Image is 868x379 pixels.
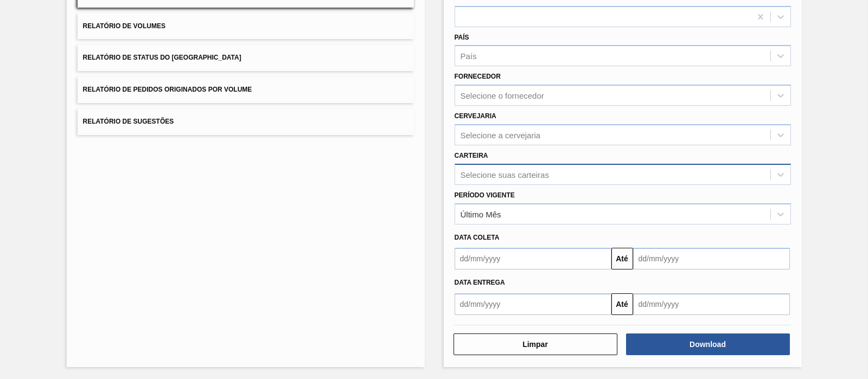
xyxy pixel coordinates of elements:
button: Relatório de Status do [GEOGRAPHIC_DATA] [78,44,414,71]
label: País [455,34,469,41]
div: Último Mês [461,209,501,219]
button: Download [626,333,790,355]
button: Relatório de Pedidos Originados por Volume [78,76,414,103]
span: Relatório de Pedidos Originados por Volume [83,86,252,93]
span: Relatório de Status do [GEOGRAPHIC_DATA] [83,54,241,61]
label: Cervejaria [455,112,496,120]
input: dd/mm/yyyy [455,248,611,269]
button: Relatório de Volumes [78,13,414,40]
div: Selecione o fornecedor [461,91,544,100]
input: dd/mm/yyyy [455,293,611,315]
input: dd/mm/yyyy [633,293,790,315]
span: Relatório de Volumes [83,22,165,30]
button: Até [611,248,633,269]
button: Relatório de Sugestões [78,108,414,135]
input: dd/mm/yyyy [633,248,790,269]
div: País [461,52,477,61]
label: Período Vigente [455,191,515,199]
label: Carteira [455,152,488,159]
button: Limpar [454,333,617,355]
div: Selecione a cervejaria [461,130,541,139]
span: Data entrega [455,279,505,286]
div: Selecione suas carteiras [461,170,549,179]
span: Relatório de Sugestões [83,118,174,125]
button: Até [611,293,633,315]
span: Data coleta [455,234,500,241]
label: Fornecedor [455,73,501,80]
